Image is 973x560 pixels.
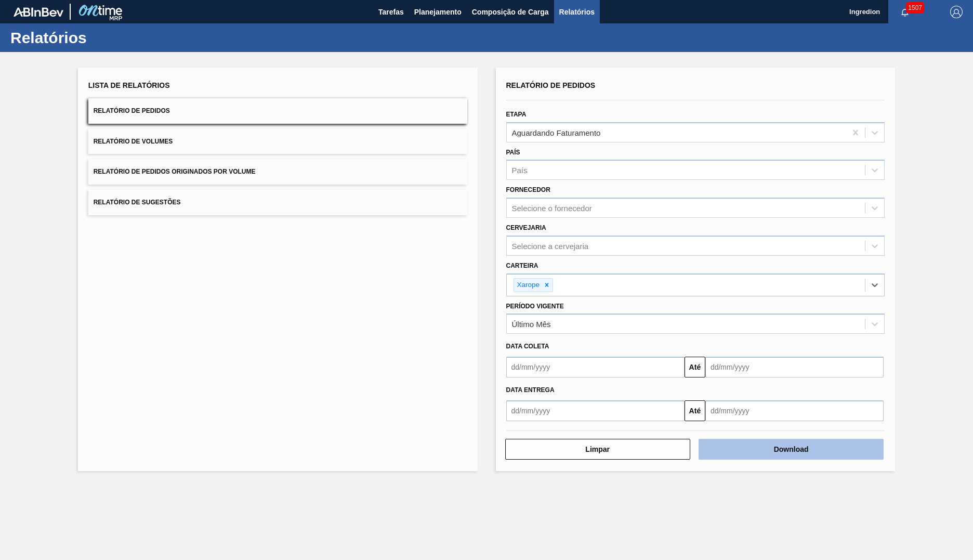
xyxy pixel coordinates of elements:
[378,6,404,18] span: Tarefas
[506,111,527,118] label: Etapa
[94,107,170,114] span: Relatório de Pedidos
[906,2,924,14] span: 1507
[94,138,173,145] span: Relatório de Volumes
[88,159,467,185] button: Relatório de Pedidos Originados por Volume
[506,357,685,377] input: dd/mm/yyyy
[506,224,546,231] label: Cervejaria
[88,98,467,124] button: Relatório de Pedidos
[414,6,462,18] span: Planejamento
[472,6,549,18] span: Composição de Carga
[506,149,520,156] label: País
[505,439,690,460] button: Limpar
[685,357,705,377] button: Até
[14,7,63,17] img: TNhmsLtSVTkK8tSr43FrP2fwEKptu5GPRR3wAAAABJRU5ErkJggg==
[512,320,551,329] div: Último Mês
[506,343,549,350] span: Data coleta
[512,241,589,250] div: Selecione a cervejaria
[512,204,592,213] div: Selecione o fornecedor
[88,190,467,215] button: Relatório de Sugestões
[506,386,555,394] span: Data entrega
[705,400,884,421] input: dd/mm/yyyy
[699,439,884,460] button: Download
[888,5,922,19] button: Notificações
[506,262,538,269] label: Carteira
[94,199,181,206] span: Relatório de Sugestões
[512,128,601,137] div: Aguardando Faturamento
[950,6,963,18] img: Logout
[88,81,170,89] span: Lista de Relatórios
[506,186,550,193] label: Fornecedor
[559,6,595,18] span: Relatórios
[705,357,884,377] input: dd/mm/yyyy
[506,303,564,310] label: Período Vigente
[506,400,685,421] input: dd/mm/yyyy
[685,400,705,421] button: Até
[94,168,256,175] span: Relatório de Pedidos Originados por Volume
[512,166,528,175] div: País
[514,279,542,292] div: Xarope
[10,32,195,44] h1: Relatórios
[88,129,467,154] button: Relatório de Volumes
[506,81,596,89] span: Relatório de Pedidos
